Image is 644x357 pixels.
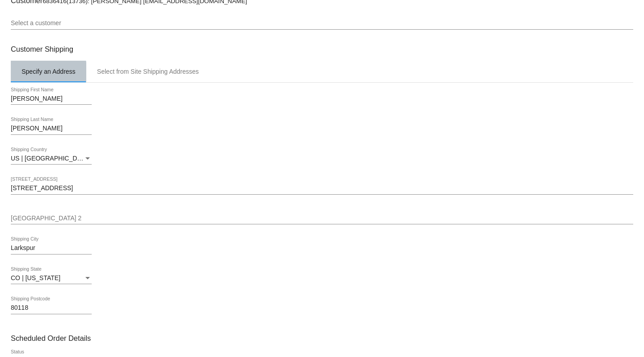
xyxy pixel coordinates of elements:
[11,275,92,282] mat-select: Shipping State
[11,334,633,343] h3: Scheduled Order Details
[11,125,92,132] input: Shipping Last Name
[11,245,92,252] input: Shipping City
[11,45,633,54] h3: Customer Shipping
[11,185,633,192] input: Shipping Street 1
[11,155,90,162] span: US | [GEOGRAPHIC_DATA]
[97,68,199,75] div: Select from Site Shipping Addresses
[11,215,633,222] input: Shipping Street 2
[11,95,92,103] input: Shipping First Name
[11,155,92,162] mat-select: Shipping Country
[11,274,60,281] span: CO | [US_STATE]
[22,68,76,75] div: Specify an Address
[11,20,633,27] input: Select a customer
[11,304,92,312] input: Shipping Postcode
